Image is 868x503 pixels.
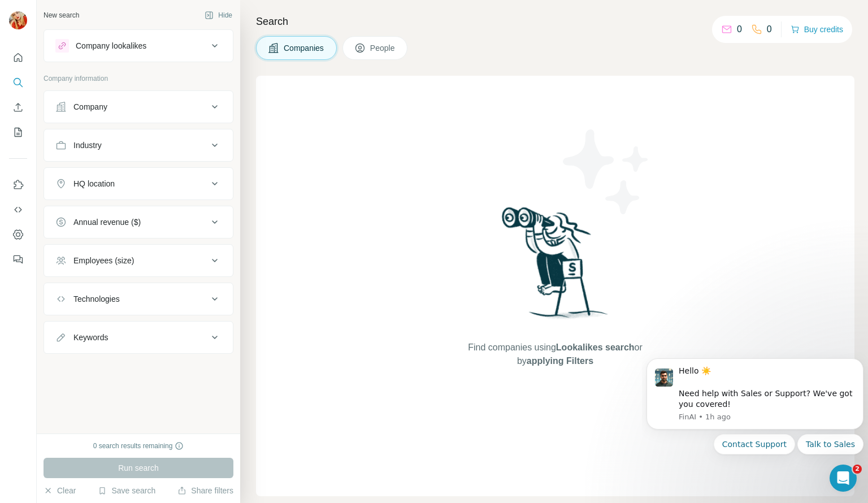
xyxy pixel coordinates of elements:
div: Keywords [73,332,108,343]
span: Lookalikes search [556,342,635,352]
div: Industry [73,140,102,151]
button: Dashboard [9,224,27,245]
button: Annual revenue ($) [44,209,233,236]
div: Company [73,101,107,112]
div: New search [44,10,79,20]
button: Employees (size) [44,247,233,274]
button: Clear [44,485,76,496]
div: Technologies [73,293,120,305]
button: Use Surfe API [9,200,27,220]
button: Company [44,93,233,120]
img: Surfe Illustration - Woman searching with binoculars [497,204,614,330]
div: Annual revenue ($) [73,216,141,228]
button: Buy credits [791,21,843,37]
button: Save search [98,485,155,496]
button: Feedback [9,249,27,270]
span: 2 [853,465,862,474]
p: Company information [44,73,233,84]
button: Search [9,72,27,93]
iframe: Intercom live chat [830,465,857,492]
button: HQ location [44,170,233,197]
button: Use Surfe on LinkedIn [9,175,27,195]
iframe: Intercom notifications message [642,345,868,497]
button: Company lookalikes [44,32,233,59]
button: Enrich CSV [9,97,27,118]
button: Technologies [44,285,233,313]
p: 0 [737,23,742,36]
div: Company lookalikes [76,40,146,51]
span: applying Filters [527,356,593,366]
span: Find companies using or by [465,341,645,368]
span: Companies [284,42,325,54]
button: Keywords [44,324,233,351]
button: Industry [44,132,233,159]
div: Employees (size) [73,255,134,266]
button: Share filters [177,485,233,496]
span: People [370,42,396,54]
h4: Search [256,14,854,29]
img: Surfe Illustration - Stars [555,121,657,223]
p: 0 [767,23,772,36]
div: 0 search results remaining [93,441,184,451]
img: Avatar [9,11,27,29]
button: Quick start [9,47,27,68]
button: Hide [197,7,240,24]
div: HQ location [73,178,115,189]
button: My lists [9,122,27,142]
